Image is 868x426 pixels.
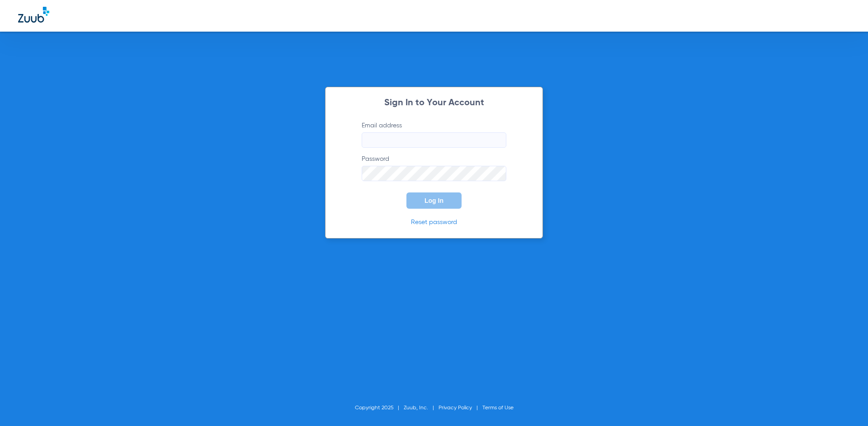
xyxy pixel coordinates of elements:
[482,405,514,411] a: Terms of Use
[425,197,443,204] span: Log In
[439,405,472,411] a: Privacy Policy
[362,132,506,148] input: Email address
[404,403,439,412] li: Zuub, Inc.
[348,98,520,108] h2: Sign In to Your Account
[355,403,404,412] li: Copyright 2025
[411,219,457,225] a: Reset password
[362,154,506,181] label: Password
[362,166,506,181] input: Password
[362,121,506,148] label: Email address
[406,192,462,209] button: Log In
[18,7,49,23] img: Zuub Logo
